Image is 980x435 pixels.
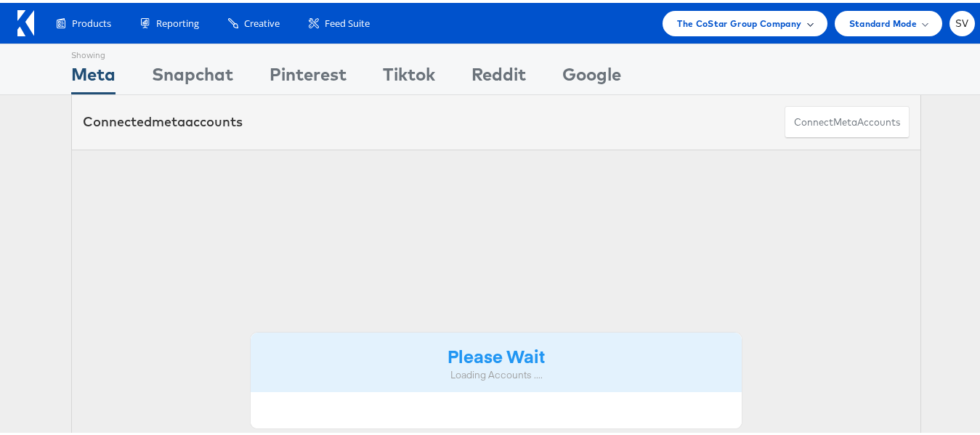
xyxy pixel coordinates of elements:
[383,59,435,92] div: Tiktok
[262,365,731,379] div: Loading Accounts ....
[448,341,545,365] strong: Please Wait
[562,59,621,92] div: Google
[71,59,116,92] div: Meta
[955,16,969,25] span: SV
[785,103,910,136] button: ConnectmetaAccounts
[152,110,185,127] span: meta
[156,14,199,28] span: Reporting
[83,110,243,129] div: Connected accounts
[849,13,917,28] span: Standard Mode
[244,14,280,28] span: Creative
[325,14,370,28] span: Feed Suite
[152,59,233,92] div: Snapchat
[270,59,347,92] div: Pinterest
[71,41,116,59] div: Showing
[677,13,801,28] span: The CoStar Group Company
[833,113,857,126] span: meta
[72,14,111,28] span: Products
[471,59,526,92] div: Reddit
